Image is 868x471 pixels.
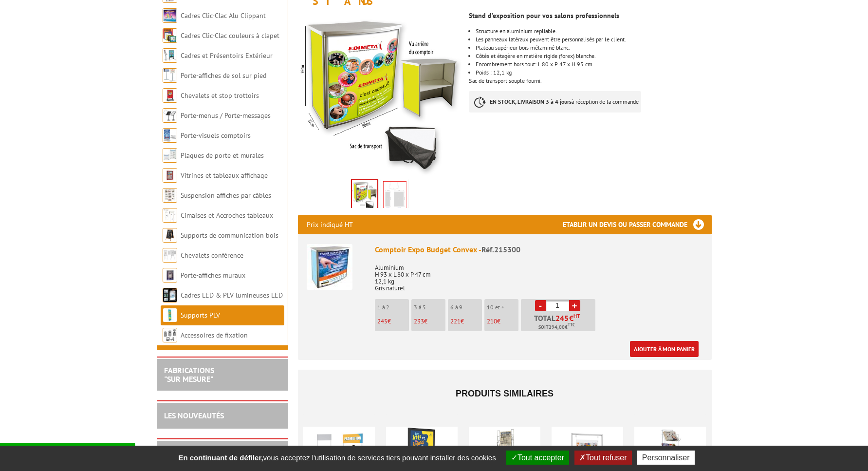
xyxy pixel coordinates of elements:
p: 3 à 5 [414,304,445,311]
p: € [487,318,518,325]
a: Porte-menus / Porte-messages [181,111,271,120]
p: Aluminium H 93 x L 80 x P 47 cm 12,1 kg Gris naturel [375,258,703,292]
li: Poids : 12,1 kg [476,70,711,75]
p: Total [523,314,595,331]
p: 10 et + [487,304,518,311]
a: Chevalets conférence [181,251,243,260]
span: Produits similaires [456,389,554,398]
button: Personnaliser (fenêtre modale) [637,451,695,465]
a: Suspension affiches par câbles [181,191,271,200]
span: 233 [414,317,424,325]
a: Cadres Clic-Clac Alu Clippant [181,11,266,20]
a: Porte-affiches de sol sur pied [181,71,266,80]
p: € [377,318,409,325]
strong: En continuant de défiler, [178,453,263,462]
sup: HT [573,313,580,320]
span: 210 [487,317,497,325]
a: Accessoires de fixation [181,331,248,339]
strong: EN STOCK, LIVRAISON 3 à 4 jours [490,98,572,105]
a: Porte-affiches muraux [181,271,245,280]
h3: Etablir un devis ou passer commande [563,215,712,234]
a: Cimaises et Accroches tableaux [181,211,273,220]
li: Structure en aluminium repliable. [476,28,711,34]
span: Soit € [538,323,575,331]
img: Cadres Clic-Clac couleurs à clapet [163,28,177,43]
span: 245 [555,314,569,322]
a: Supports de communication bois [181,231,278,240]
img: Supports de communication bois [163,228,177,243]
button: Tout accepter [506,451,569,465]
a: Cadres LED & PLV lumineuses LED [181,291,283,300]
span: 245 [377,317,388,325]
img: Comptoir Expo Budget Convex [307,244,352,290]
sup: TTC [568,322,575,327]
img: comptoirs_et_pupitres_215300_1.jpg [352,180,377,210]
img: Plaques de porte et murales [163,148,177,163]
div: Sac de transport souple fourni. [469,7,719,122]
img: Cadres LED & PLV lumineuses LED [163,288,177,302]
img: Porte-menus / Porte-messages [163,108,177,123]
img: Porte-affiches muraux [163,268,177,283]
a: Vitrines et tableaux affichage [181,171,268,180]
a: Plaques de porte et murales [181,151,264,160]
p: € [414,318,445,325]
img: Supports PLV [163,308,177,322]
li: Côtés et étagère en matière rigide (forex) blanche. [476,53,711,59]
p: 1 à 2 [377,304,409,311]
button: Tout refuser [574,451,631,465]
img: Accessoires de fixation [163,328,177,342]
li: Encombrement hors tout: L 80 x P 47 x H 93 cm. [476,61,711,67]
img: Chevalets conférence [163,248,177,263]
span: € [569,314,573,322]
img: Porte-affiches de sol sur pied [163,68,177,83]
a: Ajouter à mon panier [630,341,699,357]
img: Suspension affiches par câbles [163,188,177,203]
div: Comptoir Expo Budget Convex - [375,244,703,255]
p: Prix indiqué HT [307,215,353,234]
a: Cadres et Présentoirs Extérieur [181,51,273,60]
p: à réception de la commande [469,91,641,113]
img: Cadres et Présentoirs Extérieur [163,48,177,63]
strong: Stand d’exposition pour vos salons professionnels [469,11,619,20]
a: Porte-visuels comptoirs [181,131,251,140]
img: 215300_-_shemas_v3.jpg [383,181,406,211]
p: € [450,318,482,325]
a: - [535,300,546,311]
img: Vitrines et tableaux affichage [163,168,177,183]
li: Les panneaux latéraux peuvent être personnalisés par le client. [476,37,711,42]
img: Chevalets et stop trottoirs [163,88,177,103]
a: + [569,300,580,311]
span: 221 [450,317,461,325]
a: FABRICATIONS"Sur Mesure" [164,365,214,384]
a: Chevalets et stop trottoirs [181,91,259,100]
span: 294,00 [549,323,565,331]
img: comptoirs_et_pupitres_215300_1.jpg [298,12,462,176]
span: Réf.215300 [481,245,520,254]
li: Plateau supérieur bois mélaminé blanc. [476,45,711,51]
img: Porte-visuels comptoirs [163,128,177,143]
span: vous acceptez l'utilisation de services tiers pouvant installer des cookies [173,453,500,462]
img: Cimaises et Accroches tableaux [163,208,177,223]
p: 6 à 9 [450,304,482,311]
a: LES NOUVEAUTÉS [164,411,224,420]
a: Cadres Clic-Clac couleurs à clapet [181,31,279,40]
a: Supports PLV [181,311,220,320]
img: Cadres Clic-Clac Alu Clippant [163,8,177,23]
